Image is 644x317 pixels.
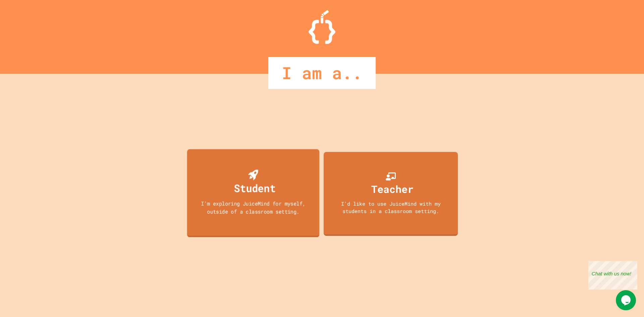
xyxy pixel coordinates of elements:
[371,181,414,197] div: Teacher
[309,10,335,44] img: Logo.svg
[234,180,276,196] div: Student
[616,290,637,310] iframe: chat widget
[588,261,637,289] iframe: chat widget
[194,199,313,215] div: I'm exploring JuiceMind for myself, outside of a classroom setting.
[330,200,451,215] div: I'd like to use JuiceMind with my students in a classroom setting.
[268,57,376,89] div: I am a..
